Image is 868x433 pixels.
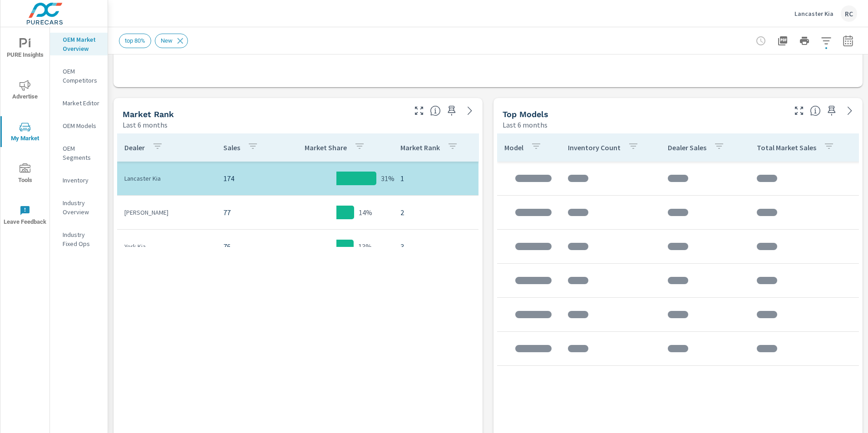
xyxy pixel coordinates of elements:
[50,96,108,110] div: Market Editor
[50,142,108,164] div: OEM Segments
[50,33,108,55] div: OEM Market Overview
[668,143,706,152] p: Dealer Sales
[504,143,523,152] p: Model
[444,103,459,118] span: Save this to your personalized report
[124,174,209,183] p: Lancaster Kia
[358,241,372,252] p: 13%
[63,98,100,108] p: Market Editor
[123,119,168,130] p: Last 6 months
[124,208,209,217] p: [PERSON_NAME]
[124,143,145,152] p: Dealer
[400,241,471,252] p: 3
[568,143,621,152] p: Inventory Count
[124,242,209,251] p: York Kia
[3,205,47,227] span: Leave Feedback
[792,103,806,118] button: Make Fullscreen
[63,144,100,162] p: OEM Segments
[430,105,441,116] span: Market Rank shows you how you rank, in terms of sales, to other dealerships in your market. “Mark...
[503,109,548,119] h5: Top Models
[50,119,108,133] div: OEM Models
[50,228,108,251] div: Industry Fixed Ops
[810,105,821,116] span: Find the biggest opportunities within your model lineup nationwide. [Source: Market registration ...
[50,173,108,187] div: Inventory
[3,80,47,102] span: Advertise
[503,119,547,130] p: Last 6 months
[757,143,816,152] p: Total Market Sales
[412,103,426,118] button: Make Fullscreen
[63,121,100,130] p: OEM Models
[0,27,49,236] div: nav menu
[841,5,857,22] div: RC
[223,173,272,184] p: 174
[63,35,100,53] p: OEM Market Overview
[223,143,240,152] p: Sales
[63,230,100,248] p: Industry Fixed Ops
[839,32,857,50] button: Select Date Range
[794,10,833,18] p: Lancaster Kia
[3,38,47,60] span: PURE Insights
[223,241,272,252] p: 76
[774,32,792,50] button: "Export Report to PDF"
[119,37,151,44] span: top 80%
[155,37,178,44] span: New
[359,207,372,218] p: 14%
[3,122,47,144] span: My Market
[463,103,477,118] a: See more details in report
[381,173,395,184] p: 31%
[400,207,471,218] p: 2
[63,176,100,185] p: Inventory
[223,207,272,218] p: 77
[155,34,188,48] div: New
[63,67,100,85] p: OEM Competitors
[400,143,440,152] p: Market Rank
[63,198,100,216] p: Industry Overview
[400,173,471,184] p: 1
[795,32,814,50] button: Print Report
[305,143,347,152] p: Market Share
[817,32,835,50] button: Apply Filters
[50,64,108,87] div: OEM Competitors
[50,196,108,219] div: Industry Overview
[824,103,839,118] span: Save this to your personalized report
[843,103,857,118] a: See more details in report
[3,163,47,186] span: Tools
[123,109,174,119] h5: Market Rank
